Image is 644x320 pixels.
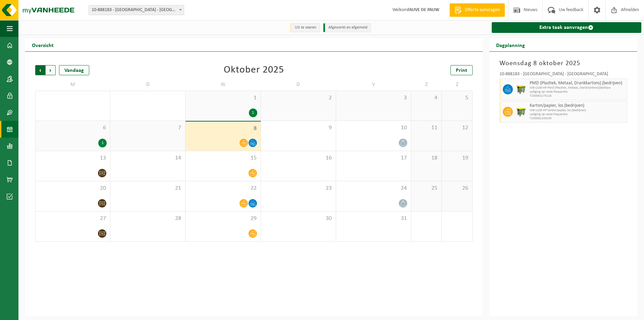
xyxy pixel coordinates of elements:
[39,124,107,132] span: 6
[339,215,408,222] span: 31
[530,81,625,86] span: PMD (Plastiek, Metaal, Drankkartons) (bedrijven)
[339,185,408,192] span: 24
[415,94,438,102] span: 4
[530,94,625,98] span: T250002173128
[35,79,110,91] td: M
[516,84,526,94] img: WB-1100-HPE-GN-51
[516,107,526,117] img: WB-1100-HPE-GN-51
[339,124,408,132] span: 10
[224,65,284,75] div: Oktober 2025
[445,185,469,192] span: 26
[530,112,625,117] span: Lediging op vaste frequentie
[114,185,182,192] span: 21
[89,5,184,15] span: 10-888183 - CAMBER BRUGGE - SINT-KRUIS
[290,23,320,32] li: Uit te voeren
[185,79,261,91] td: W
[323,23,371,32] li: Afgewerkt en afgemeld
[264,124,332,132] span: 9
[39,185,107,192] span: 20
[264,185,332,192] span: 23
[89,5,184,15] span: 10-888183 - CAMBER BRUGGE - SINT-KRUIS
[445,94,469,102] span: 5
[114,215,182,222] span: 28
[530,90,625,94] span: Lediging op vaste frequentie
[415,185,438,192] span: 25
[264,94,332,102] span: 2
[98,139,107,147] div: 1
[189,154,257,162] span: 15
[59,65,89,75] div: Vandaag
[411,79,442,91] td: Z
[110,79,185,91] td: D
[339,94,408,102] span: 3
[408,7,439,12] strong: FAUVE DE PAUW
[445,124,469,132] span: 12
[264,154,332,162] span: 16
[456,68,467,73] span: Print
[492,22,641,33] a: Extra taak aanvragen
[415,124,438,132] span: 11
[530,117,625,121] span: T250002156239
[189,215,257,222] span: 29
[35,65,45,75] span: Vorige
[463,7,501,13] span: Offerte aanvragen
[415,154,438,162] span: 18
[114,124,182,132] span: 7
[530,108,625,112] span: WB-1100-HP karton/papier, los (bedrijven)
[264,215,332,222] span: 30
[530,103,625,108] span: Karton/papier, los (bedrijven)
[530,86,625,90] span: WB-1100-HP PMD (Plastiek, Metaal, Drankkartons)(bedrijve
[114,154,182,162] span: 14
[39,215,107,222] span: 27
[499,72,627,79] div: 10-888183 - [GEOGRAPHIC_DATA] - [GEOGRAPHIC_DATA]
[46,65,56,75] span: Volgende
[25,38,60,51] h2: Overzicht
[449,3,505,17] a: Offerte aanvragen
[336,79,411,91] td: V
[489,38,532,51] h2: Dagplanning
[249,108,257,117] div: 1
[450,65,473,75] a: Print
[499,58,627,68] h3: Woensdag 8 oktober 2025
[339,154,408,162] span: 17
[442,79,472,91] td: Z
[445,154,469,162] span: 19
[261,79,336,91] td: D
[189,94,257,102] span: 1
[189,185,257,192] span: 22
[39,154,107,162] span: 13
[189,125,257,132] span: 8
